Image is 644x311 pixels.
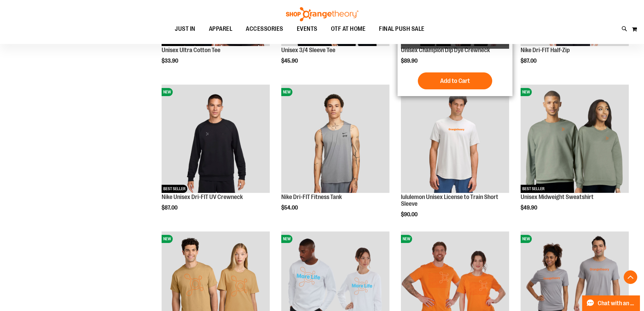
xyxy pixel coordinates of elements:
[162,185,187,193] span: BEST SELLER
[521,235,532,243] span: NEW
[158,81,273,228] div: product
[521,185,546,193] span: BEST SELLER
[582,295,640,311] button: Chat with an Expert
[162,58,179,64] span: $33.90
[418,72,492,89] button: Add to Cart
[281,88,292,96] span: NEW
[521,85,629,193] img: Unisex Midweight Sweatshirt
[297,21,317,37] span: EVENTS
[521,85,629,194] a: Unisex Midweight SweatshirtNEWBEST SELLER
[521,58,538,64] span: $87.00
[278,81,393,228] div: product
[175,21,195,37] span: JUST IN
[281,85,389,193] img: Nike Dri-FIT Fitness Tank
[281,47,335,53] a: Unisex 3/4 Sleeve Tee
[521,194,594,200] a: Unisex Midweight Sweatshirt
[379,21,425,37] span: FINAL PUSH SALE
[598,300,636,307] span: Chat with an Expert
[401,194,498,207] a: lululemon Unisex License to Train Short Sleeve
[162,47,220,53] a: Unisex Ultra Cotton Tee
[331,21,366,37] span: OTF AT HOME
[401,85,509,193] img: lululemon Unisex License to Train Short Sleeve
[162,205,178,211] span: $87.00
[401,235,412,243] span: NEW
[401,47,490,53] a: Unisex Champion Dip Dye Crewneck
[517,81,632,228] div: product
[401,85,509,194] a: lululemon Unisex License to Train Short SleeveNEW
[401,212,419,218] span: $90.00
[162,85,270,194] a: Nike Unisex Dri-FIT UV CrewneckNEWBEST SELLER
[281,58,299,64] span: $45.90
[246,21,283,37] span: ACCESSORIES
[624,270,637,284] button: Back To Top
[398,81,512,235] div: product
[209,21,233,37] span: APPAREL
[162,85,270,193] img: Nike Unisex Dri-FIT UV Crewneck
[162,194,243,200] a: Nike Unisex Dri-FIT UV Crewneck
[440,77,470,85] span: Add to Cart
[281,194,342,200] a: Nike Dri-FIT Fitness Tank
[401,58,419,64] span: $89.90
[281,235,292,243] span: NEW
[162,88,173,96] span: NEW
[162,235,173,243] span: NEW
[521,205,538,211] span: $49.90
[521,47,570,53] a: Nike Dri-FIT Half-Zip
[281,85,389,194] a: Nike Dri-FIT Fitness TankNEW
[521,88,532,96] span: NEW
[281,205,299,211] span: $54.00
[285,7,359,21] img: Shop Orangetheory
